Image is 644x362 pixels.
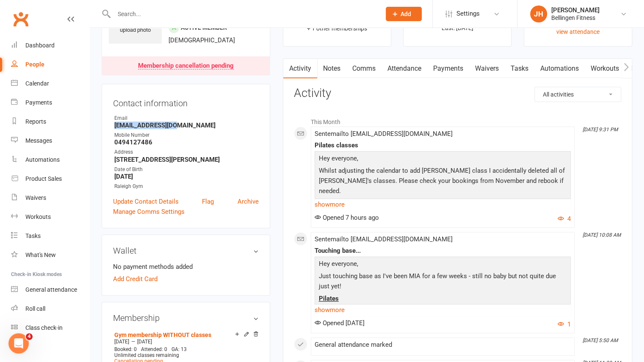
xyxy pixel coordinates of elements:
[25,194,46,201] div: Waivers
[25,137,52,144] div: Messages
[25,251,56,258] div: What's New
[114,352,179,358] span: Unlimited classes remaining
[114,122,259,129] strong: [EMAIL_ADDRESS][DOMAIN_NAME]
[401,11,411,17] span: Add
[113,196,179,207] a: Update Contact Details
[113,313,259,323] h3: Membership
[317,259,569,271] p: Hey everyone,
[11,74,89,93] a: Calendar
[283,59,317,78] a: Activity
[114,173,259,180] strong: [DATE]
[113,262,259,272] li: No payment methods added
[25,213,51,220] div: Workouts
[10,8,31,30] a: Clubworx
[169,36,235,44] span: [DEMOGRAPHIC_DATA]
[25,42,55,49] div: Dashboard
[315,142,571,149] div: Pilates classes
[558,319,571,329] button: 1
[315,199,571,210] a: show more
[11,93,89,112] a: Payments
[25,232,41,239] div: Tasks
[25,286,77,293] div: General attendance
[381,59,427,78] a: Attendance
[25,61,44,68] div: People
[346,59,381,78] a: Comms
[114,339,129,345] span: [DATE]
[25,118,46,125] div: Reports
[25,324,63,331] div: Class check-in
[137,339,152,345] span: [DATE]
[11,112,89,131] a: Reports
[25,80,49,87] div: Calendar
[315,247,571,254] div: Touching base...
[534,59,585,78] a: Automations
[317,198,569,210] p: Pilates classes will run [DATE] 10am and [DATE] and Fridays 7am.
[114,182,259,191] div: Raleigh Gym
[114,138,259,146] strong: 0494127486
[556,28,600,35] a: view attendance
[317,153,569,166] p: Hey everyone,
[583,127,618,133] i: [DATE] 9:31 PM
[583,337,618,343] i: [DATE] 5:50 AM
[315,304,571,316] a: show more
[551,6,600,14] div: [PERSON_NAME]
[114,346,137,352] span: Booked: 0
[11,169,89,188] a: Product Sales
[11,131,89,150] a: Messages
[114,156,259,163] strong: [STREET_ADDRESS][PERSON_NAME]
[138,63,234,69] div: Membership cancellation pending
[171,346,187,352] span: GA: 13
[25,175,62,182] div: Product Sales
[386,7,422,21] button: Add
[11,299,89,318] a: Roll call
[427,59,469,78] a: Payments
[25,156,60,163] div: Automations
[315,214,379,221] span: Opened 7 hours ago
[11,55,89,74] a: People
[319,295,339,302] span: Pilates
[202,196,214,207] a: Flag
[8,333,29,354] iframe: Intercom live chat
[317,59,346,78] a: Notes
[317,271,569,293] p: Just touching base as I've been MIA for a few weeks - still no baby but not quite due just yet!
[551,14,600,22] div: Bellingen Fitness
[558,214,571,224] button: 4
[315,130,453,138] span: Sent email to [EMAIL_ADDRESS][DOMAIN_NAME]
[456,4,480,23] span: Settings
[530,6,547,22] div: JH
[505,59,534,78] a: Tasks
[25,305,45,312] div: Roll call
[113,246,259,255] h3: Wallet
[315,235,453,243] span: Sent email to [EMAIL_ADDRESS][DOMAIN_NAME]
[11,280,89,299] a: General attendance kiosk mode
[112,338,259,345] div: —
[11,207,89,227] a: Workouts
[114,148,259,156] div: Address
[294,113,621,127] li: This Month
[114,114,259,122] div: Email
[114,332,211,338] a: Gym membership WITHOUT classes
[585,59,625,78] a: Workouts
[11,150,89,169] a: Automations
[114,166,259,174] div: Date of Birth
[315,319,365,327] span: Opened [DATE]
[307,25,367,32] span: + 1 other memberships
[141,346,167,352] span: Attended: 0
[294,87,621,100] h3: Activity
[111,8,375,20] input: Search...
[113,274,158,284] a: Add Credit Card
[25,99,52,106] div: Payments
[238,196,259,207] a: Archive
[114,131,259,139] div: Mobile Number
[11,188,89,207] a: Waivers
[317,166,569,198] p: Whilst adjusting the calendar to add [PERSON_NAME] class I accidentally deleted all of [PERSON_NA...
[113,207,185,217] a: Manage Comms Settings
[11,318,89,337] a: Class kiosk mode
[11,227,89,246] a: Tasks
[26,333,33,340] span: 4
[315,341,571,348] div: General attendance marked
[11,246,89,265] a: What's New
[113,95,259,108] h3: Contact information
[11,36,89,55] a: Dashboard
[469,59,505,78] a: Waivers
